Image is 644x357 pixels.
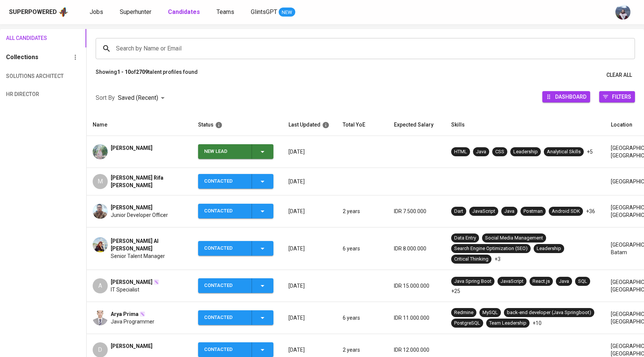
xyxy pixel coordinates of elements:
[485,235,543,242] div: Social Media Management
[93,144,108,159] img: ea56473a29565955e4fdfc0469bf0e6d.jpg
[279,9,295,16] span: NEW
[394,245,439,252] p: IDR 8.000.000
[93,204,108,219] img: 4421b61debe32669cf9ab1a2518aa6e8.jpg
[198,241,273,256] button: Contacted
[537,245,561,252] div: Leadership
[578,278,587,285] div: SQL
[111,278,153,286] span: [PERSON_NAME]
[96,68,198,82] p: Showing of talent profiles found
[533,278,550,285] div: React.js
[454,320,480,327] div: PostgreSQL
[90,8,103,15] span: Jobs
[111,310,139,318] span: Arya Prima
[9,6,69,18] a: Superpoweredapp logo
[547,148,581,156] div: Analytical Skills
[337,114,388,136] th: Total YoE
[153,279,159,285] img: magic_wand.svg
[504,208,514,215] div: Java
[343,245,382,252] p: 6 years
[454,309,473,316] div: Redmine
[168,8,200,15] b: Candidates
[204,342,246,357] div: Contacted
[111,318,154,325] span: Java Programmer
[343,207,382,215] p: 2 years
[394,282,439,290] p: IDR 15.000.000
[136,69,148,75] b: 2709
[587,148,593,156] p: +5
[204,278,246,293] div: Contacted
[217,8,236,17] a: Teams
[111,237,186,252] span: [PERSON_NAME] Al [PERSON_NAME]
[139,311,145,317] img: magic_wand.svg
[454,208,463,215] div: Dart
[198,144,273,159] button: New Lead
[343,346,382,354] p: 2 years
[489,320,526,327] div: Team Leadership
[117,69,131,75] b: 1 - 10
[343,314,382,322] p: 6 years
[454,235,476,242] div: Data Entry
[476,148,486,156] div: Java
[282,114,337,136] th: Last Updated
[9,8,57,17] div: Superpowered
[118,91,167,105] div: Saved (Recent)
[394,207,439,215] p: IDR 7.500.000
[394,314,439,322] p: IDR 11.000.000
[251,8,277,15] span: GlintsGPT
[552,208,580,215] div: Android SDK
[168,8,201,17] a: Candidates
[394,346,439,354] p: IDR 12.000.000
[120,8,151,15] span: Superhunter
[111,211,168,219] span: Junior Developer Officer
[93,174,108,189] div: M
[120,8,153,17] a: Superhunter
[93,310,108,325] img: 88cb51629d21a3857a092d9297b701d1.jpeg
[6,52,38,63] h6: Collections
[96,93,115,102] p: Sort By
[472,208,495,215] div: JavaScript
[559,278,569,285] div: Java
[111,252,165,260] span: Senior Talent Manager
[454,278,491,285] div: Java Spring Boot
[93,278,108,293] div: A
[523,208,543,215] div: Postman
[198,278,273,293] button: Contacted
[615,5,630,20] img: christine.raharja@glints.com
[111,342,153,350] span: [PERSON_NAME]
[454,148,467,156] div: HTML
[451,287,460,295] p: +25
[288,245,331,252] p: [DATE]
[288,346,331,354] p: [DATE]
[198,342,273,357] button: Contacted
[555,92,586,102] span: Dashboard
[288,207,331,215] p: [DATE]
[90,8,105,17] a: Jobs
[606,70,632,80] span: Clear All
[111,174,186,189] span: [PERSON_NAME] Rifa [PERSON_NAME]
[495,148,504,156] div: CSS
[445,114,605,136] th: Skills
[494,255,501,263] p: +3
[204,204,246,218] div: Contacted
[58,6,69,18] img: app logo
[111,286,139,293] span: IT Specialist
[192,114,282,136] th: Status
[6,90,47,99] span: HR Director
[93,237,108,252] img: 9ad8fa9a05eb41e3b068338ed8c13c1a.jpeg
[482,309,498,316] div: MySQL
[288,282,331,290] p: [DATE]
[198,204,273,218] button: Contacted
[533,319,542,327] p: +10
[288,148,331,156] p: [DATE]
[388,114,445,136] th: Expected Salary
[603,68,635,82] button: Clear All
[6,72,47,81] span: Solutions Architect
[118,93,158,102] p: Saved (Recent)
[612,92,631,102] span: Filters
[217,8,234,15] span: Teams
[251,8,295,17] a: GlintsGPT NEW
[111,204,153,211] span: [PERSON_NAME]
[204,310,246,325] div: Contacted
[6,34,47,43] span: All Candidates
[454,245,528,252] div: Search Engine Optimization (SEO)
